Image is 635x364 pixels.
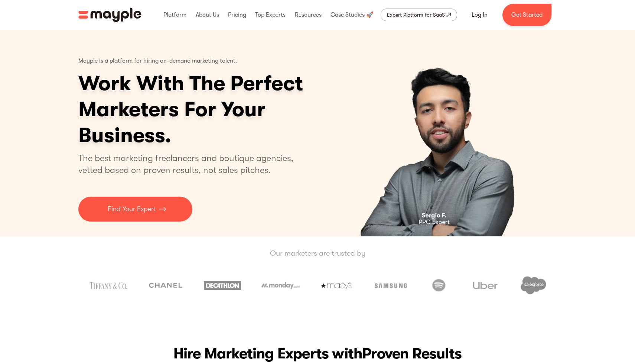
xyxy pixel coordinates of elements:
span: Proven Results [362,345,462,362]
p: The best marketing freelancers and boutique agencies, vetted based on proven results, not sales p... [78,152,302,176]
p: Find Your Expert [108,204,156,214]
img: Mayple logo [78,8,141,22]
div: Resources [293,3,323,27]
a: Find Your Expert [78,197,192,222]
a: Log In [463,6,496,24]
div: Expert Platform for SaaS [387,10,445,19]
h1: Work With The Perfect Marketers For Your Business. [78,70,361,148]
div: 1 of 4 [325,30,557,236]
a: home [78,8,141,22]
div: Top Experts [253,3,287,27]
div: Platform [162,3,188,27]
div: About Us [194,3,221,27]
p: Mayple is a platform for hiring on-demand marketing talent. [78,52,237,70]
h2: Hire Marketing Experts with [78,343,557,364]
a: Get Started [502,4,551,26]
div: Pricing [226,3,248,27]
a: Expert Platform for SaaS [381,9,457,21]
div: carousel [325,30,557,236]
